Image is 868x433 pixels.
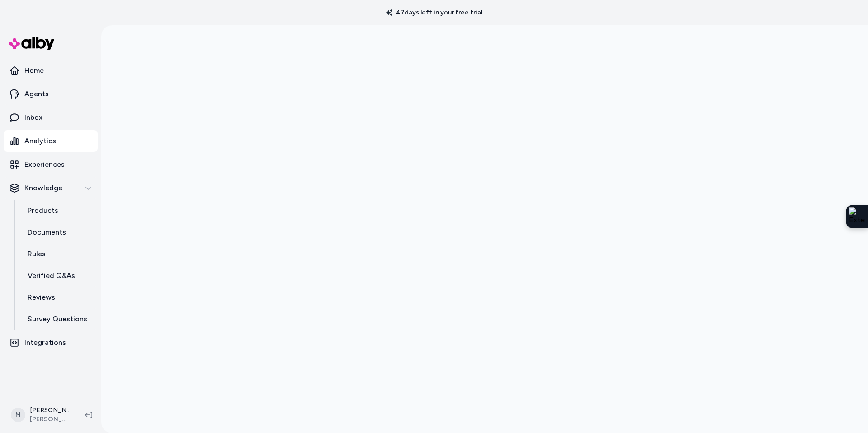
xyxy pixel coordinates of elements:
a: Integrations [4,332,98,353]
p: Home [24,65,44,76]
img: Extension Icon [849,207,865,226]
a: Verified Q&As [19,265,98,287]
a: Home [4,60,98,81]
p: Experiences [24,159,65,170]
a: Rules [19,243,98,265]
p: [PERSON_NAME] [30,406,71,415]
a: Agents [4,83,98,105]
a: Products [19,200,98,221]
p: Documents [28,227,66,238]
span: [PERSON_NAME] [30,415,71,424]
a: Experiences [4,154,98,175]
button: M[PERSON_NAME][PERSON_NAME] [5,400,78,429]
a: Inbox [4,107,98,128]
p: Verified Q&As [28,270,75,281]
a: Survey Questions [19,308,98,330]
a: Documents [19,221,98,243]
img: alby Logo [9,37,54,50]
p: Products [28,205,58,216]
p: Analytics [24,136,56,146]
a: Analytics [4,130,98,152]
p: 47 days left in your free trial [381,8,488,17]
p: Agents [24,89,49,99]
p: Integrations [24,337,66,348]
p: Survey Questions [28,314,87,325]
p: Knowledge [24,183,62,193]
p: Rules [28,249,46,259]
span: M [11,408,25,422]
p: Reviews [28,292,55,303]
a: Reviews [19,287,98,308]
button: Knowledge [4,177,98,199]
p: Inbox [24,112,42,123]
